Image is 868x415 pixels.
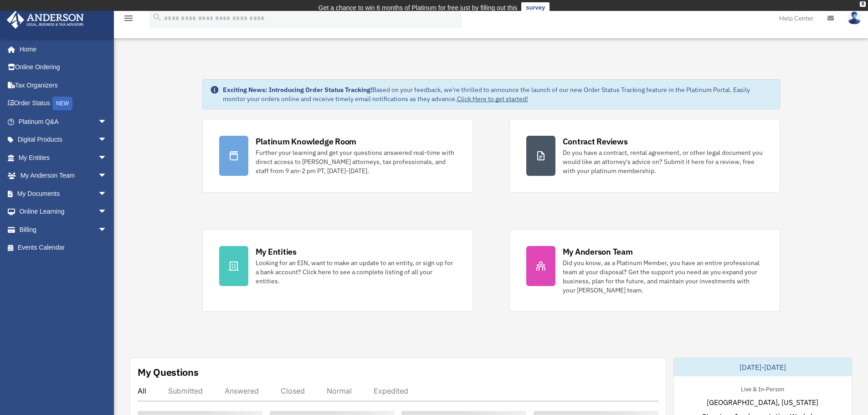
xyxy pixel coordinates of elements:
a: menu [123,16,134,24]
div: Based on your feedback, we're thrilled to announce the launch of our new Order Status Tracking fe... [223,85,772,103]
a: Online Ordering [6,58,121,77]
span: [GEOGRAPHIC_DATA], [US_STATE] [707,397,818,408]
div: Looking for an EIN, want to make an update to an entity, or sign up for a bank account? Click her... [256,258,456,286]
a: My Entitiesarrow_drop_down [6,149,121,167]
div: All [138,386,146,395]
div: My Entities [256,246,297,257]
a: My Anderson Team Did you know, as a Platinum Member, you have an entire professional team at your... [509,229,780,312]
a: Events Calendar [6,239,121,257]
div: Do you have a contract, rental agreement, or other legal document you would like an attorney's ad... [563,148,763,175]
div: Answered [225,386,259,395]
a: Home [6,40,116,58]
div: Get a chance to win 6 months of Platinum for free just by filling out this [318,2,518,13]
i: menu [123,13,134,24]
i: search [152,12,162,22]
a: survey [521,2,550,13]
img: User Pic [847,11,861,25]
a: Online Learningarrow_drop_down [6,203,121,221]
span: arrow_drop_down [98,203,116,221]
span: arrow_drop_down [98,184,116,203]
span: arrow_drop_down [98,149,116,167]
a: Contract Reviews Do you have a contract, rental agreement, or other legal document you would like... [509,119,780,193]
div: Live & In-Person [734,384,791,393]
div: Submitted [168,386,203,395]
img: Anderson Advisors Platinum Portal [4,11,87,29]
a: My Entities Looking for an EIN, want to make an update to an entity, or sign up for a bank accoun... [202,229,473,312]
span: arrow_drop_down [98,220,116,239]
a: Billingarrow_drop_down [6,220,121,239]
span: arrow_drop_down [98,113,116,131]
div: My Questions [138,365,199,379]
div: Did you know, as a Platinum Member, you have an entire professional team at your disposal? Get th... [563,258,763,295]
a: Order StatusNEW [6,94,121,113]
div: Normal [327,386,352,395]
a: Platinum Q&Aarrow_drop_down [6,113,121,131]
div: Platinum Knowledge Room [256,136,357,147]
a: My Anderson Teamarrow_drop_down [6,167,121,185]
div: Contract Reviews [563,136,628,147]
span: arrow_drop_down [98,131,116,149]
div: NEW [52,97,72,110]
div: Expedited [374,386,408,395]
a: Platinum Knowledge Room Further your learning and get your questions answered real-time with dire... [202,119,473,193]
a: Tax Organizers [6,76,121,94]
strong: Exciting News: Introducing Order Status Tracking! [223,86,372,94]
div: [DATE]-[DATE] [674,358,852,376]
div: close [860,1,866,7]
a: My Documentsarrow_drop_down [6,184,121,203]
div: My Anderson Team [563,246,633,257]
div: Further your learning and get your questions answered real-time with direct access to [PERSON_NAM... [256,148,456,175]
a: Digital Productsarrow_drop_down [6,131,121,149]
div: Closed [281,386,305,395]
span: arrow_drop_down [98,167,116,185]
a: Click Here to get started! [457,95,528,103]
